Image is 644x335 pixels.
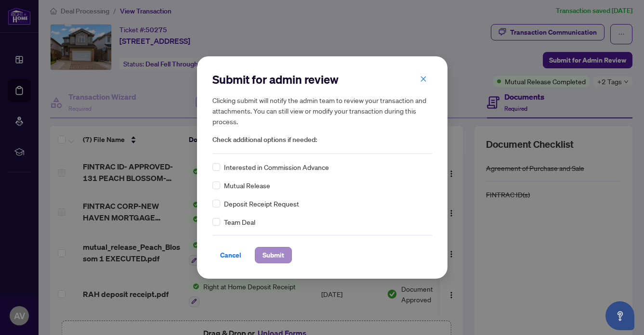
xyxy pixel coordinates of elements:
[212,247,249,263] button: Cancel
[255,247,292,263] button: Submit
[224,217,255,227] span: Team Deal
[212,134,432,145] span: Check additional options if needed:
[605,301,634,330] button: Open asap
[224,180,270,191] span: Mutual Release
[212,72,432,87] h2: Submit for admin review
[420,76,427,82] span: close
[220,247,241,263] span: Cancel
[263,247,284,263] span: Submit
[224,162,329,172] span: Interested in Commission Advance
[224,198,299,209] span: Deposit Receipt Request
[212,95,432,127] h5: Clicking submit will notify the admin team to review your transaction and attachments. You can st...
